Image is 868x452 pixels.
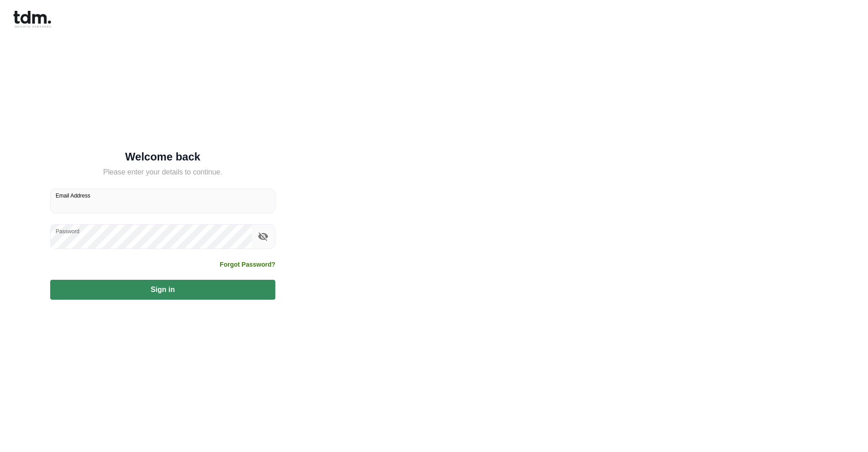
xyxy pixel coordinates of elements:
button: Sign in [50,280,275,300]
h5: Please enter your details to continue. [50,167,275,178]
h5: Welcome back [50,152,275,161]
label: Email Address [56,192,90,199]
a: Forgot Password? [220,260,275,269]
button: toggle password visibility [255,229,271,244]
label: Password [56,227,80,235]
